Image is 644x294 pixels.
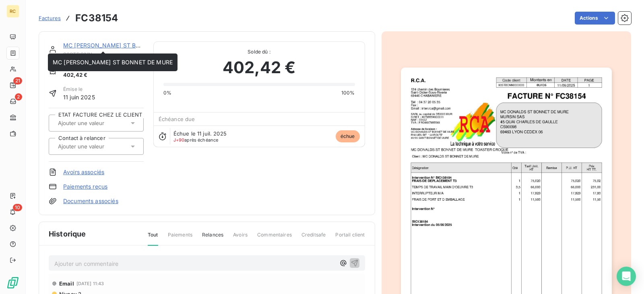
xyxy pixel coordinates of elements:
[335,231,365,245] span: Portail client
[13,204,22,211] span: 10
[6,5,19,18] div: RC
[76,281,104,286] span: [DATE] 11:43
[159,116,195,122] span: Échéance due
[63,197,118,205] a: Documents associés
[57,119,138,127] input: Ajouter une valeur
[39,15,61,21] span: Factures
[575,12,615,25] button: Actions
[63,93,95,101] span: 11 juin 2025
[163,48,355,56] span: Solde dû :
[173,130,227,137] span: Échue le 11 juil. 2025
[6,276,19,289] img: Logo LeanPay
[336,130,360,142] span: échue
[39,14,61,22] a: Factures
[53,59,173,66] span: MC [PERSON_NAME] ST BONNET DE MURE
[233,231,248,245] span: Avoirs
[202,231,223,245] span: Relances
[59,280,74,287] span: Email
[173,137,185,143] span: J+90
[63,183,107,191] a: Paiements reçus
[617,267,636,286] div: Open Intercom Messenger
[57,143,138,150] input: Ajouter une valeur
[148,231,158,246] span: Tout
[168,231,192,245] span: Paiements
[257,231,292,245] span: Commentaires
[223,56,295,80] span: 402,42 €
[63,168,104,176] a: Avoirs associés
[63,71,96,79] span: 402,42 €
[49,228,86,239] span: Historique
[301,231,326,245] span: Creditsafe
[63,51,144,58] span: 90STBONN
[173,138,219,142] span: après échéance
[163,89,171,97] span: 0%
[63,42,183,49] a: MC [PERSON_NAME] ST BONNET DE MURE
[75,11,118,25] h3: FC38154
[341,89,355,97] span: 100%
[63,86,95,93] span: Émise le
[15,93,22,101] span: 2
[13,77,22,84] span: 21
